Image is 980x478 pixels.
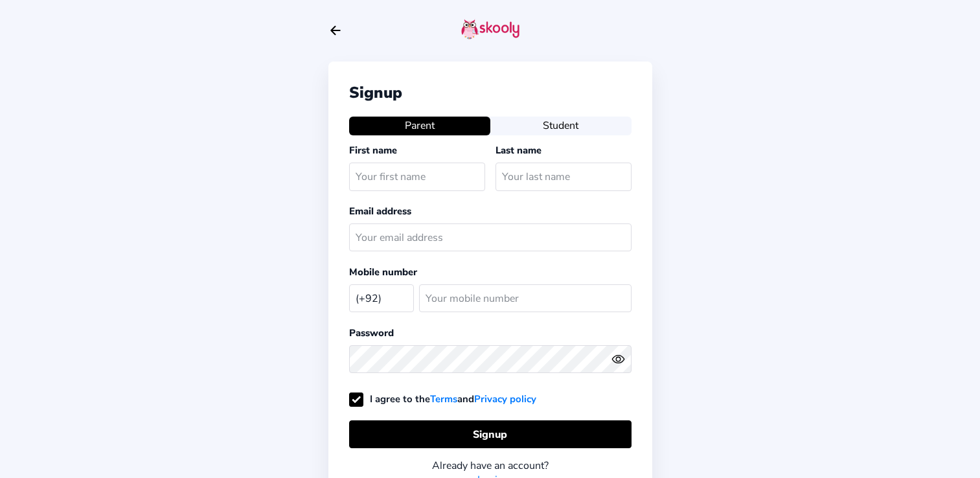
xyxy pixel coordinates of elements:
div: Signup [349,82,632,103]
input: Your mobile number [419,284,632,312]
label: Mobile number [349,266,417,279]
label: Last name [496,144,541,157]
button: Parent [349,117,490,135]
button: Student [490,117,632,135]
label: I agree to the and [349,393,536,405]
label: First name [349,144,397,157]
img: skooly-logo.png [461,19,519,40]
ion-icon: eye outline [611,352,625,366]
a: Terms [430,393,457,405]
input: Your email address [349,223,632,251]
label: Email address [349,205,411,218]
input: Your last name [496,163,632,190]
label: Password [349,326,394,339]
input: Your first name [349,163,485,190]
button: arrow back outline [328,23,343,38]
a: Privacy policy [474,393,536,405]
button: eye outlineeye off outline [611,352,631,366]
div: Already have an account? [349,459,632,473]
button: Signup [349,420,632,448]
